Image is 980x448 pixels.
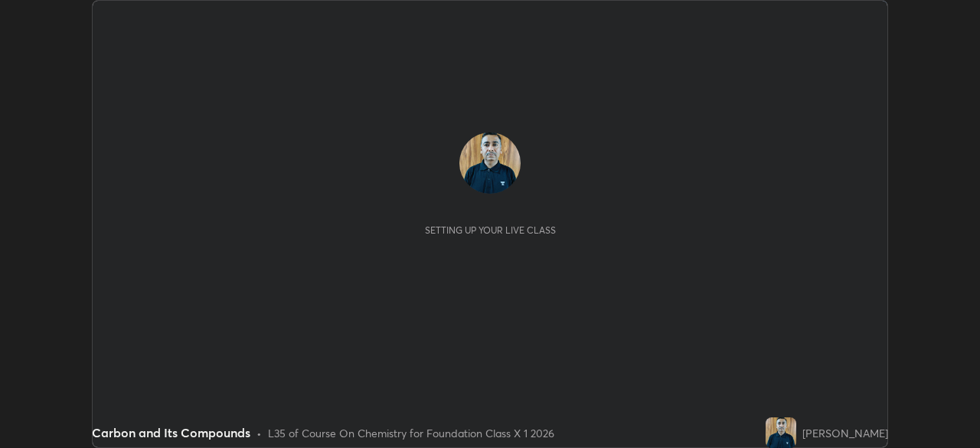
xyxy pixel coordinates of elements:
div: [PERSON_NAME] [802,425,888,441]
img: d0b5cc1278f24c2db59d0c69d4b1a47b.jpg [766,417,796,448]
div: • [256,425,262,441]
img: d0b5cc1278f24c2db59d0c69d4b1a47b.jpg [459,132,521,194]
div: Setting up your live class [425,224,556,236]
div: L35 of Course On Chemistry for Foundation Class X 1 2026 [268,425,554,441]
div: Carbon and Its Compounds [92,423,250,442]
